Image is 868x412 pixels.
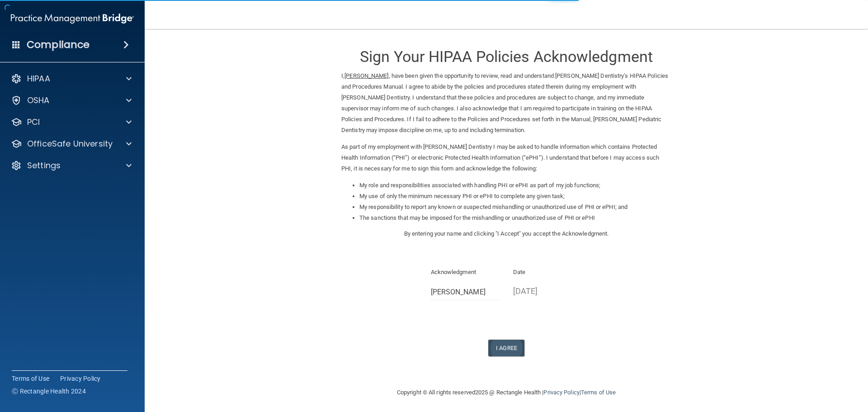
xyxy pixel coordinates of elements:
a: PCI [11,117,132,128]
p: HIPAA [27,73,50,84]
div: Copyright © All rights reserved 2025 @ Rectangle Health | | [341,378,671,407]
p: Date [513,267,582,278]
span: Ⓒ Rectangle Health 2024 [12,387,86,396]
li: My role and responsibilities associated with handling PHI or ePHI as part of my job functions; [359,180,671,191]
h4: Compliance [27,38,90,51]
a: HIPAA [11,73,132,84]
p: Settings [27,160,61,171]
img: PMB logo [11,9,134,28]
input: Full Name [431,284,500,300]
p: Acknowledgment [431,267,500,278]
p: As part of my employment with [PERSON_NAME] Dentistry I may be asked to handle information which ... [341,142,671,174]
p: By entering your name and clicking "I Accept" you accept the Acknowledgment. [341,228,671,239]
p: PCI [27,117,40,128]
p: I, , have been given the opportunity to review, read and understand [PERSON_NAME] Dentistry’s HIP... [341,71,671,136]
li: My use of only the minimum necessary PHI or ePHI to complete any given task; [359,191,671,202]
a: Privacy Policy [60,374,101,383]
li: The sanctions that may be imposed for the mishandling or unauthorized use of PHI or ePHI [359,213,671,223]
p: OfficeSafe University [27,138,113,149]
ins: [PERSON_NAME] [344,72,388,79]
a: OSHA [11,95,132,106]
a: OfficeSafe University [11,138,132,149]
li: My responsibility to report any known or suspected mishandling or unauthorized use of PHI or ePHI... [359,202,671,213]
p: [DATE] [513,284,582,298]
a: Terms of Use [581,389,616,396]
a: Terms of Use [12,374,49,383]
p: OSHA [27,95,50,106]
button: I Agree [488,340,524,356]
a: Privacy Policy [543,389,579,396]
h3: Sign Your HIPAA Policies Acknowledgment [341,48,671,65]
a: Settings [11,160,132,171]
